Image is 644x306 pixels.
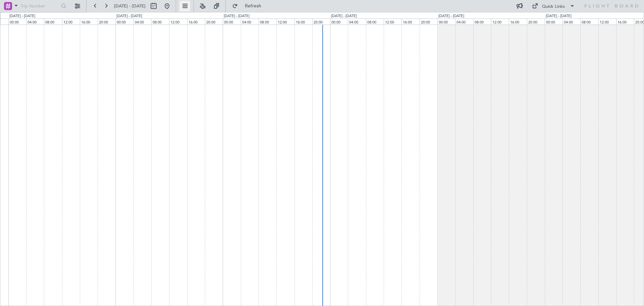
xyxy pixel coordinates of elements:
div: 16:00 [401,18,419,25]
div: 08:00 [580,18,598,25]
div: 12:00 [62,18,80,25]
div: 08:00 [366,18,384,25]
div: 04:00 [348,18,366,25]
div: 16:00 [616,18,634,25]
div: 12:00 [169,18,187,25]
div: 04:00 [241,18,259,25]
div: [DATE] - [DATE] [9,13,35,19]
div: 04:00 [455,18,473,25]
span: [DATE] - [DATE] [114,3,146,9]
div: 00:00 [8,18,26,25]
div: 12:00 [598,18,616,25]
div: 12:00 [276,18,294,25]
div: 00:00 [330,18,348,25]
div: [DATE] - [DATE] [546,13,572,19]
div: [DATE] - [DATE] [116,13,142,19]
div: 20:00 [98,18,115,25]
div: 20:00 [527,18,545,25]
div: 08:00 [44,18,62,25]
div: 04:00 [26,18,44,25]
div: 12:00 [384,18,401,25]
div: 20:00 [420,18,437,25]
div: [DATE] - [DATE] [224,13,250,19]
div: 16:00 [509,18,527,25]
div: 20:00 [312,18,330,25]
button: Refresh [229,1,269,11]
div: 00:00 [223,18,240,25]
div: [DATE] - [DATE] [438,13,464,19]
div: 04:00 [133,18,151,25]
div: 08:00 [151,18,169,25]
div: 16:00 [187,18,205,25]
div: 08:00 [259,18,276,25]
div: 04:00 [562,18,580,25]
div: 16:00 [80,18,98,25]
div: 16:00 [294,18,312,25]
div: 12:00 [491,18,509,25]
span: Refresh [239,4,267,8]
input: Trip Number [20,1,59,11]
div: 08:00 [473,18,491,25]
div: [DATE] - [DATE] [331,13,357,19]
div: 00:00 [437,18,455,25]
div: 00:00 [545,18,562,25]
div: 00:00 [115,18,133,25]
